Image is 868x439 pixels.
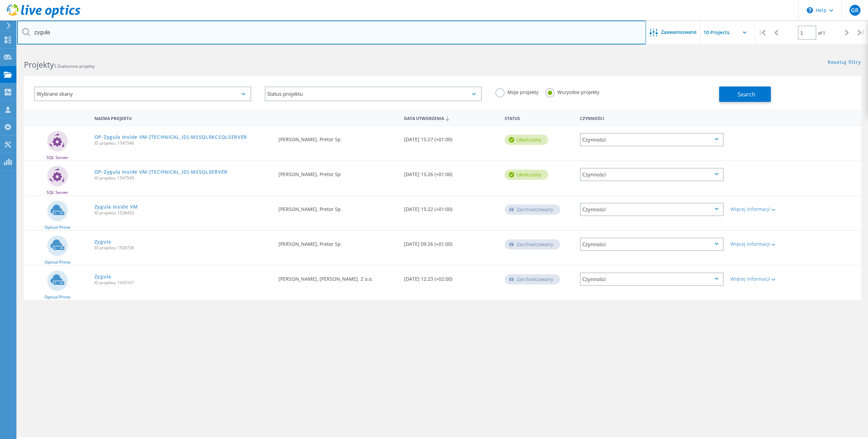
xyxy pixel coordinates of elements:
div: Status projektu [265,87,482,101]
a: Zygula Inside VM [94,204,138,209]
span: Search [738,91,755,98]
span: Optical Prime [44,295,70,299]
span: SQL Server [47,190,68,195]
span: Optical Prime [44,260,70,264]
div: [PERSON_NAME], Pretor Sp [275,196,401,218]
span: of 1 [818,30,825,36]
div: [DATE] 12:23 (+02:00) [401,266,501,288]
span: ID projektu: 1433167 [94,281,272,285]
div: | [755,21,769,45]
a: Zygula [94,239,111,244]
span: ID projektu: 1530736 [94,246,272,250]
div: Czynności [580,238,724,251]
div: Wybrane skany [34,87,251,101]
div: Zarchiwizowany [505,204,560,215]
a: Zygula [94,274,111,279]
b: Projekty [24,59,54,70]
span: ID projektu: 1547545 [94,176,272,180]
div: Więcej informacji [730,277,791,281]
span: Optical Prime [44,225,70,229]
div: Czynności [580,133,724,146]
div: Zarchiwizowany [505,239,560,250]
button: Search [719,87,771,102]
a: Resetuj filtry [828,60,861,66]
div: [PERSON_NAME], Pretor Sp [275,231,401,253]
div: [PERSON_NAME], Pretor Sp [275,161,401,184]
div: Data utworzenia [401,111,501,124]
div: Ukończony [505,135,548,145]
div: Czynności [580,272,724,286]
input: Wyszukaj projekty według nazwy, właściciela, identyfikatora, firmy itp. [17,21,646,44]
span: ID projektu: 1547546 [94,141,272,145]
div: [DATE] 15:27 (+01:00) [401,126,501,149]
div: Czynności [580,203,724,216]
label: Moje projekty [495,88,539,95]
div: [DATE] 09:26 (+01:00) [401,231,501,253]
span: Zaawansowane [661,30,697,35]
a: Live Optics Dashboard [7,14,80,19]
label: Wszystkie projekty [545,88,599,95]
div: [DATE] 15:22 (+01:00) [401,196,501,218]
div: [PERSON_NAME], Pretor Sp [275,126,401,149]
span: SQL Server [47,156,68,160]
div: Zarchiwizowany [505,274,560,284]
div: Czynności [576,111,727,124]
span: ID projektu: 1538452 [94,211,272,215]
div: Czynności [580,168,724,181]
span: GR [851,8,858,13]
div: [PERSON_NAME], [PERSON_NAME]. Z o.o. [275,266,401,288]
a: OP-Zygula Inside VM-[TECHNICAL_ID]-MSSQL$KCSQLSERVER [94,135,247,139]
svg: \n [807,7,813,13]
a: OP-Zygula Inside VM-[TECHNICAL_ID]-MSSQLSERVER [94,170,228,174]
span: 5 Znalezione projekty [54,63,95,69]
div: [DATE] 15:26 (+01:00) [401,161,501,184]
div: Ukończony [505,170,548,180]
div: Status [501,111,576,124]
div: Więcej informacji [730,207,791,212]
div: | [854,21,868,45]
div: Nazwa projektu [91,111,275,124]
div: Więcej informacji [730,242,791,247]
